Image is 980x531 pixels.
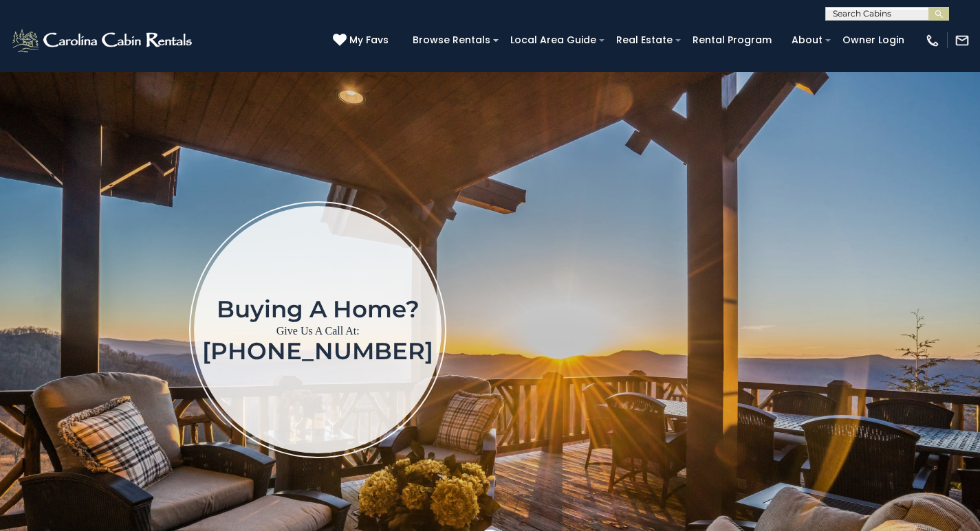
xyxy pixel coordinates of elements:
a: Local Area Guide [503,30,603,51]
span: My Favs [349,33,389,47]
a: [PHONE_NUMBER] [202,337,433,365]
img: phone-regular-white.png [925,33,940,48]
a: Browse Rentals [406,30,497,51]
img: White-1-2.png [10,27,196,54]
a: Rental Program [686,30,778,51]
a: About [785,30,829,51]
a: My Favs [333,33,392,48]
h1: Buying a home? [202,297,433,321]
a: Owner Login [836,30,911,51]
iframe: New Contact Form [616,144,960,515]
p: Give Us A Call At: [202,321,433,341]
a: Real Estate [609,30,679,51]
img: mail-regular-white.png [955,33,970,48]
